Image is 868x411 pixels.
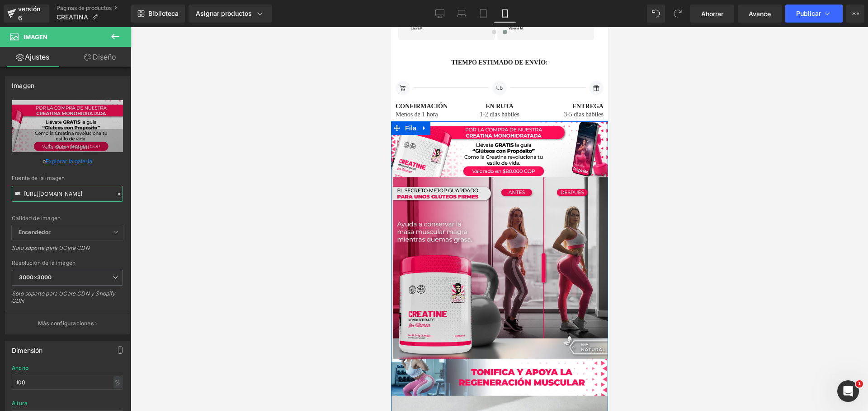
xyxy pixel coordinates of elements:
[46,158,92,165] font: Explorar la galería
[196,9,252,17] font: Asignar productos
[494,5,516,23] a: Móvil
[472,5,494,23] a: Tableta
[5,76,57,83] font: Confirmación
[60,32,157,39] font: Tiempo estimado de envío:
[28,94,39,108] a: Expandir / Contraer
[67,47,133,67] a: Diseño
[19,274,52,281] font: 3000x3000
[5,313,129,334] button: Más configuraciones
[858,381,861,387] font: 1
[12,82,34,89] font: Imagen
[12,259,75,266] font: Resolución de la imagen
[796,9,821,17] font: Publicar
[785,5,843,23] button: Publicar
[12,186,123,202] input: Enlace
[12,400,28,406] font: Altura
[42,158,46,165] font: o
[25,52,49,61] font: Ajustes
[12,175,65,181] font: Fuente de la imagen
[451,5,472,23] a: Computadora portátil
[57,13,88,21] font: CREATINA
[12,245,90,251] font: Solo soporte para UCare CDN
[94,76,123,83] font: En ruta
[18,5,40,22] font: versión 6
[669,5,687,23] button: Rehacer
[5,84,47,91] font: Menos de 1 hora
[93,52,116,61] font: Diseño
[749,10,771,18] font: Avance
[173,84,212,91] font: 3-5 días hábiles
[57,5,131,12] a: Páginas de productos
[4,5,49,23] a: versión 6
[24,33,47,41] font: Imagen
[647,5,665,23] button: Deshacer
[131,5,185,23] a: Nueva Biblioteca
[12,365,28,371] font: Ancho
[89,84,128,91] font: 1-2 días hábiles
[19,229,51,236] font: Encendedor
[38,320,94,327] font: Más configuraciones
[837,380,859,402] iframe: Chat en vivo de Intercom
[12,346,43,354] font: Dimensión
[115,379,120,386] font: %
[14,97,25,105] font: Fila
[12,290,116,304] font: Solo soporte para UCare CDN y Shopify CDN
[738,5,782,23] a: Avance
[12,375,123,390] input: auto
[429,5,451,23] a: De oficina
[12,215,61,222] font: Calidad de imagen
[181,76,212,83] font: ENTREGA
[148,9,179,17] font: Biblioteca
[846,5,864,23] button: Más
[57,5,112,11] font: Páginas de productos
[701,10,723,18] font: Ahorrar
